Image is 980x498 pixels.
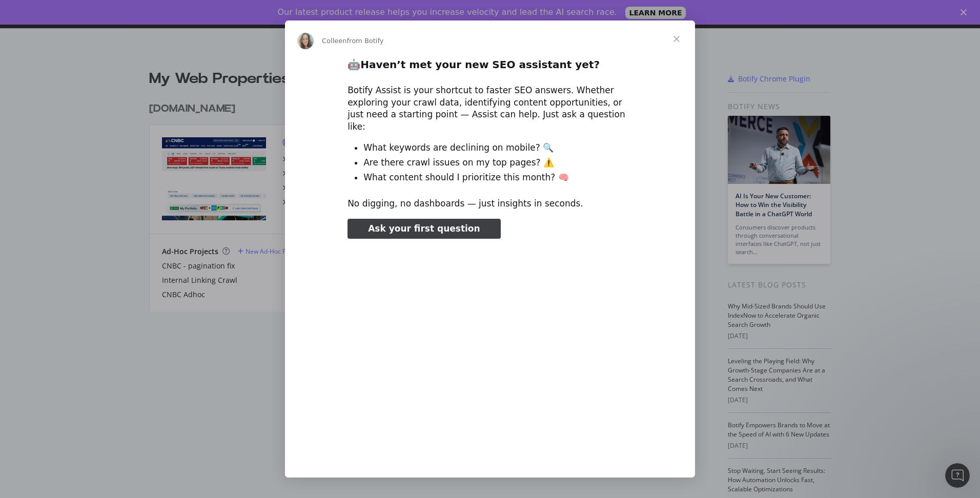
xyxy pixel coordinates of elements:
h2: 🤖 [348,58,632,77]
div: No digging, no dashboards — just insights in seconds. [348,198,632,210]
svg: Pause [356,459,368,471]
a: LEARN MORE [625,7,686,19]
span: from Botify [347,37,384,45]
span: Colleen [322,37,347,45]
img: Profile image for Colleen [297,33,314,49]
div: Close [961,9,971,15]
div: Botify Assist is your shortcut to faster SEO answers. Whether exploring your crawl data, identify... [348,85,632,133]
li: Are there crawl issues on my top pages? ⚠️ [363,157,632,169]
span: Ask your first question [368,223,480,234]
span: Close [658,20,695,57]
div: Our latest product release helps you increase velocity and lead the AI search race. [278,7,617,17]
video: Play video [276,247,704,461]
b: Haven’t met your new SEO assistant yet? [360,58,600,71]
div: 00:33 [608,455,626,475]
li: What content should I prioritize this month? 🧠 [363,172,632,184]
a: Ask your first question [348,219,500,239]
li: What keywords are declining on mobile? 🔍 [363,142,632,154]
